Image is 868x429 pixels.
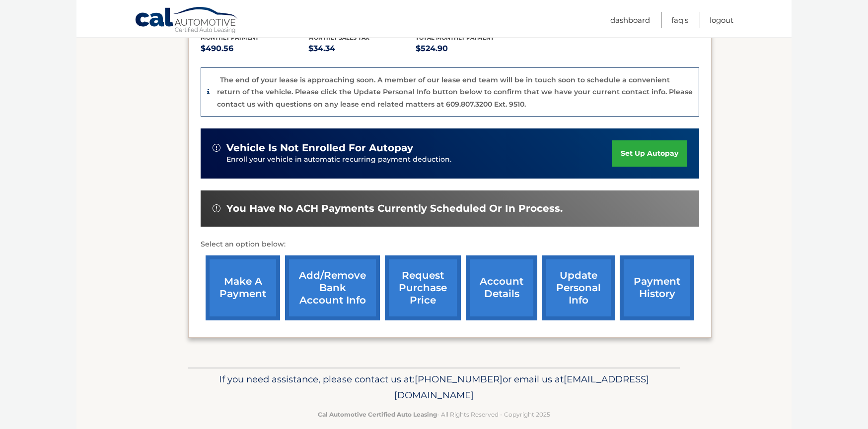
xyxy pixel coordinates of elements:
[318,411,437,418] strong: Cal Automotive Certified Auto Leasing
[201,239,699,250] p: Select an option below:
[671,12,688,28] a: FAQ's
[308,42,416,56] p: $34.34
[285,255,380,320] a: Add/Remove bank account info
[217,75,693,109] p: The end of your lease is approaching soon. A member of our lease end team will be in touch soon t...
[213,144,220,152] img: alert-white.svg
[710,12,733,28] a: Logout
[416,34,494,41] span: Total Monthly Payment
[610,12,650,28] a: Dashboard
[201,34,259,41] span: Monthly Payment
[213,204,220,212] img: alert-white.svg
[415,373,503,385] span: [PHONE_NUMBER]
[416,42,523,56] p: $524.90
[226,154,612,165] p: Enroll your vehicle in automatic recurring payment deduction.
[201,42,308,56] p: $490.56
[385,255,461,320] a: request purchase price
[195,371,673,403] p: If you need assistance, please contact us at: or email us at
[226,202,563,215] span: You have no ACH payments currently scheduled or in process.
[308,34,369,41] span: Monthly sales Tax
[206,255,280,320] a: make a payment
[542,255,615,320] a: update personal info
[612,140,687,167] a: set up autopay
[466,255,537,320] a: account details
[226,142,413,154] span: vehicle is not enrolled for autopay
[620,255,694,320] a: payment history
[135,6,239,35] a: Cal Automotive
[195,409,673,420] p: - All Rights Reserved - Copyright 2025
